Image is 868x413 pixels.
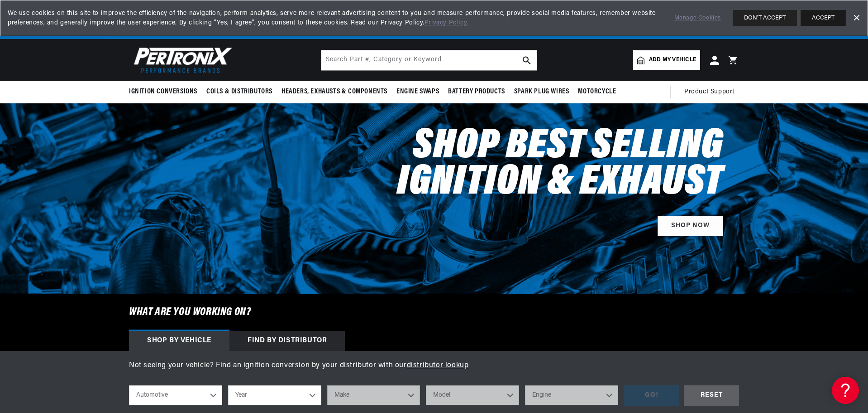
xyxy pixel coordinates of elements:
[633,50,700,70] a: Add my vehicle
[448,87,505,97] span: Battery Products
[396,87,439,97] span: Engine Swaps
[281,87,387,97] span: Headers, Exhausts & Components
[8,9,662,28] span: We use cookies on this site to improve the efficiency of the navigation, perform analytics, serve...
[514,87,569,97] span: Spark Plug Wires
[510,81,574,102] summary: Spark Plug Wires
[407,362,469,369] a: distributor lookup
[801,10,846,26] button: ACCEPT
[327,385,420,405] select: Make
[229,331,345,351] div: Find by Distributor
[733,10,797,26] button: DON'T ACCEPT
[106,294,762,330] h6: What are you working on?
[573,81,620,102] summary: Motorcycle
[129,44,233,76] img: Pertronix
[674,14,721,23] a: Manage Cookies
[525,385,618,405] select: Engine
[578,87,616,97] span: Motorcycle
[517,50,537,70] button: search button
[206,87,272,97] span: Coils & Distributors
[684,81,739,103] summary: Product Support
[129,360,739,372] p: Not seeing your vehicle? Find an ignition conversion by your distributor with our
[392,81,444,102] summary: Engine Swaps
[129,81,202,102] summary: Ignition Conversions
[426,385,519,405] select: Model
[684,87,734,97] span: Product Support
[228,385,321,405] select: Year
[202,81,277,102] summary: Coils & Distributors
[444,81,510,102] summary: Battery Products
[649,56,696,64] span: Add my vehicle
[424,19,468,26] a: Privacy Policy.
[129,331,229,351] div: Shop by vehicle
[849,11,863,25] a: Dismiss Banner
[684,385,739,406] div: RESET
[658,216,723,236] a: SHOP NOW
[129,87,197,97] span: Ignition Conversions
[277,81,392,102] summary: Headers, Exhausts & Components
[129,385,222,405] select: Ride Type
[336,129,723,201] h2: Shop Best Selling Ignition & Exhaust
[321,50,537,70] input: Search Part #, Category or Keyword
